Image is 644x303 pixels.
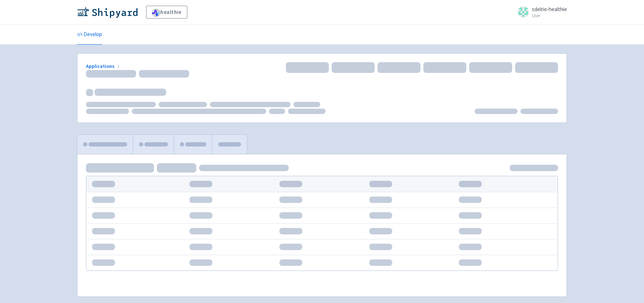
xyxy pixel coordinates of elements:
[86,63,121,69] a: Applications
[513,6,567,18] a: sdelrio-healthie User
[532,13,567,18] small: User
[532,6,567,13] span: sdelrio-healthie
[77,25,102,45] a: Develop
[77,6,138,18] img: Shipyard logo
[146,6,187,19] a: healthie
